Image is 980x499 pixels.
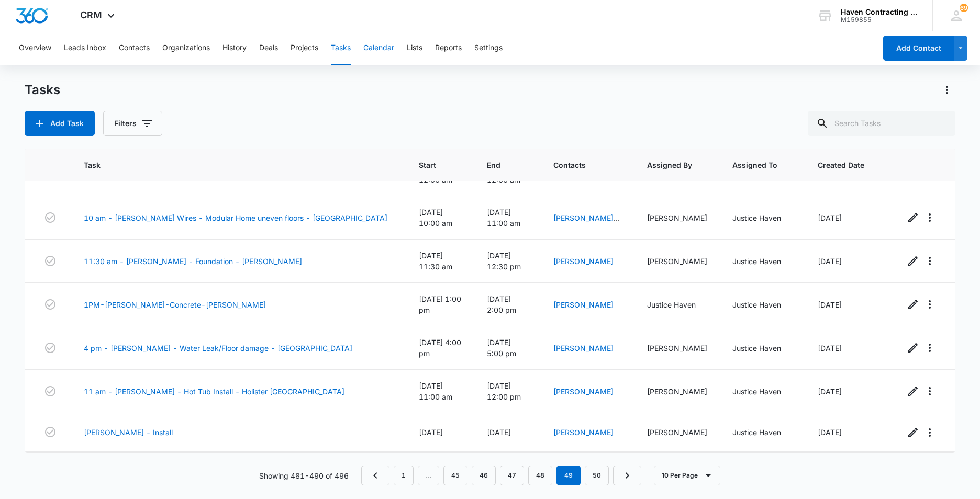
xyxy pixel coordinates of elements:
[19,31,51,65] button: Overview
[613,466,641,485] a: Next Page
[647,427,707,438] div: [PERSON_NAME]
[487,338,516,358] span: [DATE] 5:00 pm
[419,294,461,314] span: [DATE] 1:00 pm
[443,466,467,485] a: Page 45
[487,208,520,228] span: [DATE] 11:00 am
[64,31,106,65] button: Leads Inbox
[487,428,511,437] span: [DATE]
[808,111,955,136] input: Search Tasks
[818,257,842,266] span: [DATE]
[103,111,162,136] button: Filters
[553,213,620,233] a: [PERSON_NAME] Wires
[394,466,414,485] a: Page 1
[732,256,793,267] div: Justice Haven
[419,381,452,401] span: [DATE] 11:00 am
[487,160,513,171] span: End
[419,338,461,358] span: [DATE] 4:00 pm
[553,428,614,437] a: [PERSON_NAME]
[647,212,707,223] div: [PERSON_NAME]
[84,212,387,223] a: 10 am - [PERSON_NAME] Wires - Modular Home uneven floors - [GEOGRAPHIC_DATA]
[361,466,389,485] a: Previous Page
[500,466,524,485] a: Page 47
[553,257,614,266] a: [PERSON_NAME]
[222,31,247,65] button: History
[818,387,842,396] span: [DATE]
[647,386,707,397] div: [PERSON_NAME]
[732,427,793,438] div: Justice Haven
[84,256,302,267] a: 11:30 am - [PERSON_NAME] - Foundation - [PERSON_NAME]
[841,16,917,24] div: account id
[487,381,521,401] span: [DATE] 12:00 pm
[259,31,278,65] button: Deals
[647,343,707,354] div: [PERSON_NAME]
[732,212,793,223] div: Justice Haven
[363,31,394,65] button: Calendar
[419,160,447,171] span: Start
[162,31,210,65] button: Organizations
[585,466,609,485] a: Page 50
[291,31,318,65] button: Projects
[84,386,344,397] a: 11 am - [PERSON_NAME] - Hot Tub Install - Holister [GEOGRAPHIC_DATA]
[818,300,842,309] span: [DATE]
[818,428,842,437] span: [DATE]
[647,299,707,310] div: Justice Haven
[84,160,378,171] span: Task
[259,470,349,481] p: Showing 481-490 of 496
[84,299,266,310] a: 1PM-[PERSON_NAME]-Concrete-[PERSON_NAME]
[841,8,917,16] div: account name
[80,9,102,20] span: CRM
[556,466,581,485] em: 49
[732,299,793,310] div: Justice Haven
[435,31,462,65] button: Reports
[84,343,352,354] a: 4 pm - [PERSON_NAME] - Water Leak/Floor damage - [GEOGRAPHIC_DATA]
[960,4,968,12] div: notifications count
[939,82,955,98] button: Actions
[25,82,60,98] h1: Tasks
[487,294,516,314] span: [DATE] 2:00 pm
[25,111,95,136] button: Add Task
[553,160,607,171] span: Contacts
[883,36,954,61] button: Add Contact
[119,31,150,65] button: Contacts
[553,300,614,309] a: [PERSON_NAME]
[647,256,707,267] div: [PERSON_NAME]
[528,466,552,485] a: Page 48
[474,31,503,65] button: Settings
[732,343,793,354] div: Justice Haven
[818,160,864,171] span: Created Date
[331,31,351,65] button: Tasks
[553,344,614,353] a: [PERSON_NAME]
[553,387,614,396] a: [PERSON_NAME]
[407,31,422,65] button: Lists
[818,344,842,353] span: [DATE]
[84,427,173,438] a: [PERSON_NAME] - Install
[818,213,842,222] span: [DATE]
[487,251,521,271] span: [DATE] 12:30 pm
[732,386,793,397] div: Justice Haven
[472,466,496,485] a: Page 46
[419,208,452,228] span: [DATE] 10:00 am
[960,4,968,12] span: 69
[419,428,443,437] span: [DATE]
[419,251,452,271] span: [DATE] 11:30 am
[361,466,641,485] nav: Pagination
[647,160,692,171] span: Assigned By
[732,160,777,171] span: Assigned To
[654,466,720,485] button: 10 Per Page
